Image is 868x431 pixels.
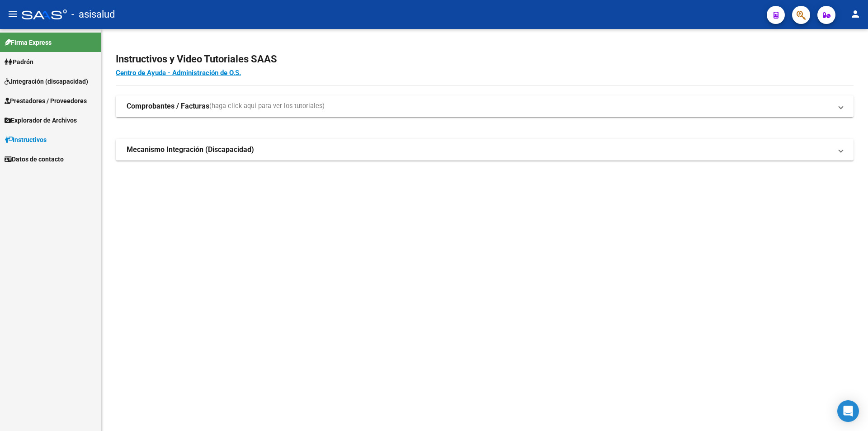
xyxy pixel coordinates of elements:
[127,101,209,111] strong: Comprobantes / Facturas
[209,101,325,111] span: (haga click aquí para ver los tutoriales)
[116,139,854,161] mat-expansion-panel-header: Mecanismo Integración (Discapacidad)
[116,51,854,68] h2: Instructivos y Video Tutoriales SAAS
[5,38,52,47] span: Firma Express
[7,9,18,19] mat-icon: menu
[5,115,77,125] span: Explorador de Archivos
[5,135,47,145] span: Instructivos
[116,69,241,77] a: Centro de Ayuda - Administración de O.S.
[116,95,854,117] mat-expansion-panel-header: Comprobantes / Facturas(haga click aquí para ver los tutoriales)
[5,76,88,86] span: Integración (discapacidad)
[71,5,115,24] span: - asisalud
[5,96,87,106] span: Prestadores / Proveedores
[837,400,859,422] div: Open Intercom Messenger
[5,154,64,164] span: Datos de contacto
[850,9,861,19] mat-icon: person
[127,145,254,155] strong: Mecanismo Integración (Discapacidad)
[5,57,33,67] span: Padrón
